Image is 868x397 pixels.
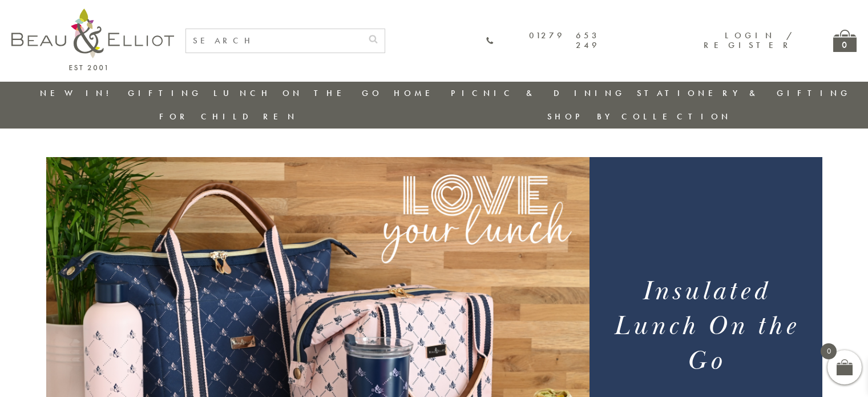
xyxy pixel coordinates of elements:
a: For Children [159,111,298,122]
a: Stationery & Gifting [637,87,851,99]
a: Home [394,87,439,99]
h1: Insulated Lunch On the Go [603,274,808,379]
a: 0 [833,30,857,52]
a: Lunch On The Go [213,87,382,99]
span: 0 [821,343,837,359]
a: Login / Register [704,30,793,51]
a: Gifting [128,87,202,99]
a: Shop by collection [547,111,732,122]
a: Picnic & Dining [451,87,625,99]
input: SEARCH [186,29,362,53]
a: 01279 653 249 [486,31,600,51]
img: logo [11,9,174,70]
a: New in! [40,87,116,99]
